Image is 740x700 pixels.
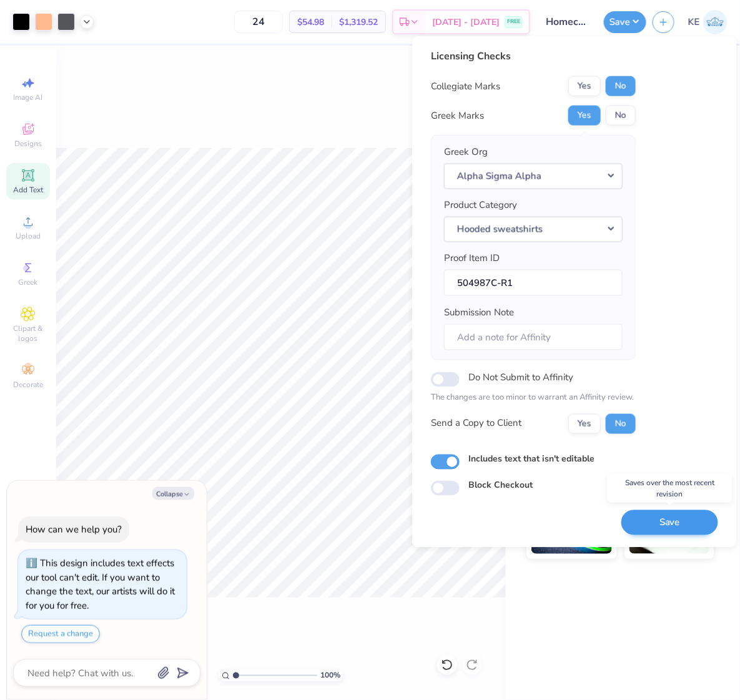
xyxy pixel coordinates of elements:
span: Decorate [13,380,43,390]
span: KE [688,15,700,29]
label: Block Checkout [468,479,533,492]
button: No [606,106,636,126]
span: [DATE] - [DATE] [432,16,500,29]
label: Product Category [444,198,517,212]
button: Hooded sweatshirts [444,216,623,242]
span: Image AI [14,92,43,102]
button: Alpha Sigma Alpha [444,163,623,189]
label: Includes text that isn't editable [468,452,594,465]
span: Clipart & logos [6,323,50,343]
div: Licensing Checks [431,49,636,64]
span: $1,319.52 [339,16,378,29]
span: Add Text [13,185,43,195]
a: KE [688,10,728,34]
div: Saves over the most recent revision [608,474,733,503]
p: The changes are too minor to warrant an Affinity review. [431,392,636,405]
button: Collapse [152,487,194,500]
label: Do Not Submit to Affinity [468,370,573,386]
button: Yes [568,413,601,433]
label: Proof Item ID [444,251,500,265]
div: Send a Copy to Client [431,417,521,431]
button: No [606,76,636,96]
input: – – [234,11,283,33]
span: FREE [507,17,520,26]
button: Save [604,11,646,33]
span: $54.98 [297,16,324,29]
button: Yes [568,76,601,96]
input: Add a note for Affinity [444,323,623,350]
div: Collegiate Marks [431,79,500,94]
span: Designs [14,139,42,149]
button: Yes [568,106,601,126]
label: Submission Note [444,305,514,320]
span: Greek [19,277,38,287]
button: Save [621,510,718,535]
div: This design includes text effects our tool can't edit. If you want to change the text, our artist... [26,557,175,612]
label: Greek Org [444,145,488,159]
button: No [606,413,636,433]
input: Untitled Design [536,9,598,34]
button: Request a change [21,625,100,643]
span: Upload [16,231,41,241]
span: 100 % [320,670,340,681]
img: Kent Everic Delos Santos [703,10,728,34]
div: Greek Marks [431,109,484,123]
div: How can we help you? [26,523,122,536]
